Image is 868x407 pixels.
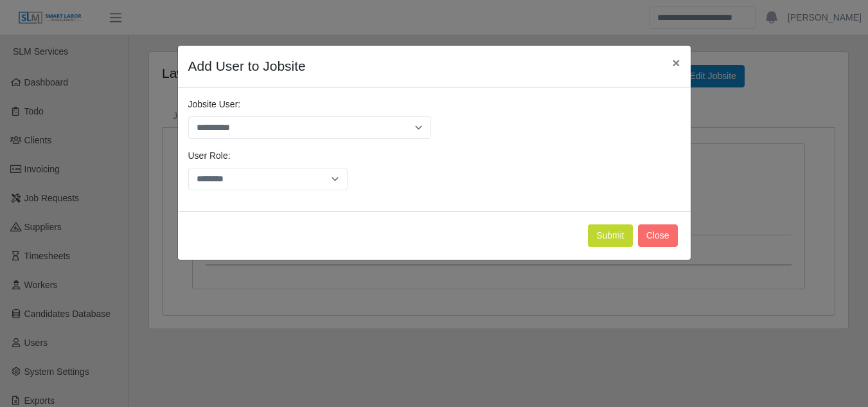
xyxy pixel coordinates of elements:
label: User Role: [188,149,231,163]
button: Close [638,224,678,247]
span: × [672,55,680,70]
h4: Add User to Jobsite [188,56,306,77]
button: Close [662,46,690,80]
label: Jobsite User: [188,98,241,111]
button: Submit [588,224,633,247]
